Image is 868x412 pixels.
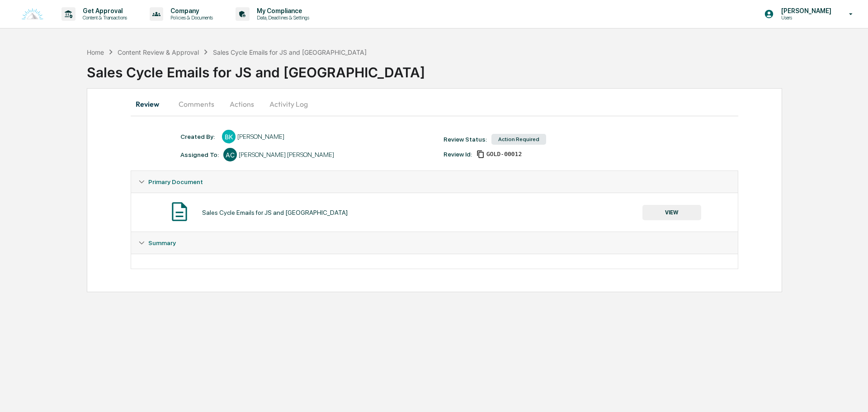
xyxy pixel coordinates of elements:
[774,14,836,21] p: Users
[148,239,176,246] span: Summary
[131,193,738,232] div: Primary Document
[163,7,217,14] p: Company
[64,31,109,38] a: Powered byPylon
[237,133,284,140] div: [PERSON_NAME]
[443,151,472,158] div: Review Id:
[202,209,348,216] div: Sales Cycle Emails for JS and [GEOGRAPHIC_DATA]
[131,93,171,115] button: Review
[491,134,546,145] div: Action Required
[250,14,314,21] p: Data, Deadlines & Settings
[75,7,132,14] p: Get Approval
[131,93,738,115] div: secondary tabs example
[118,48,199,56] div: Content Review & Approval
[163,14,217,21] p: Policies & Documents
[171,93,222,115] button: Comments
[131,232,738,254] div: Summary
[443,136,487,143] div: Review Status:
[223,148,237,161] div: AC
[75,14,132,21] p: Content & Transactions
[222,130,236,143] div: BK
[250,7,314,14] p: My Compliance
[222,93,262,115] button: Actions
[774,7,836,14] p: [PERSON_NAME]
[87,48,104,56] div: Home
[642,205,701,220] button: VIEW
[486,151,522,158] span: 24b637c0-3b7c-4ae9-a1de-04f34fd45f1c
[87,57,868,81] div: Sales Cycle Emails for JS and [GEOGRAPHIC_DATA]
[168,200,191,223] img: Document Icon
[180,151,219,158] div: Assigned To:
[90,32,109,38] span: Pylon
[262,93,315,115] button: Activity Log
[239,151,334,158] div: [PERSON_NAME] [PERSON_NAME]
[131,254,738,269] div: Summary
[180,133,217,140] div: Created By: ‎ ‎
[148,178,203,185] span: Primary Document
[22,8,43,20] img: logo
[131,171,738,193] div: Primary Document
[213,48,367,56] div: Sales Cycle Emails for JS and [GEOGRAPHIC_DATA]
